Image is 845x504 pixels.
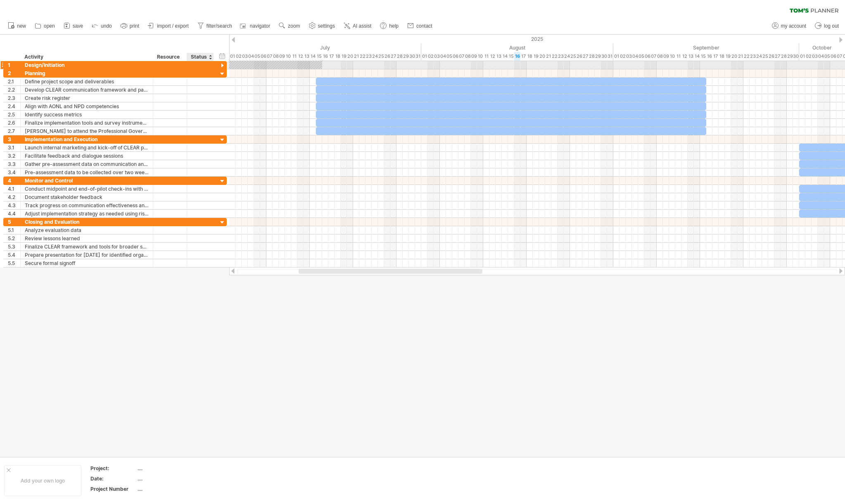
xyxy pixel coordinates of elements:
[90,21,114,31] a: undo
[427,52,434,61] div: Saturday, 2 August 2025
[25,102,149,110] div: Align with AONL and NPD competencies
[799,52,805,61] div: Wednesday, 1 October 2025
[316,127,706,135] div: ​
[527,52,533,61] div: Monday, 18 August 2025
[316,86,706,94] div: ​
[514,52,520,61] div: Saturday, 16 August 2025
[25,218,149,226] div: Closing and Evaluation
[812,52,818,61] div: Friday, 3 October 2025
[389,23,399,29] span: help
[669,52,675,61] div: Wednesday, 10 September 2025
[781,23,806,29] span: my account
[44,23,55,29] span: open
[297,52,304,61] div: Saturday, 12 July 2025
[90,475,136,482] div: Date:
[347,52,353,61] div: Sunday, 20 July 2025
[8,218,20,226] div: 5
[787,52,793,61] div: Monday, 29 September 2025
[277,21,302,31] a: zoom
[8,210,20,218] div: 4.4
[465,52,471,61] div: Friday, 8 August 2025
[25,201,149,209] div: Track progress on communication effectiveness and partnership engagement metrics (i.e. agenda tem...
[378,52,384,61] div: Friday, 25 July 2025
[793,52,799,61] div: Tuesday, 30 September 2025
[632,52,638,61] div: Thursday, 4 September 2025
[520,52,527,61] div: Sunday, 17 August 2025
[440,52,446,61] div: Monday, 4 August 2025
[824,23,839,29] span: log out
[770,21,809,31] a: my account
[235,52,242,61] div: Wednesday, 2 July 2025
[756,52,762,61] div: Wednesday, 24 September 2025
[774,52,781,61] div: Saturday, 27 September 2025
[17,23,26,29] span: new
[446,52,452,61] div: Tuesday, 5 August 2025
[353,23,371,29] span: AI assist
[719,52,725,61] div: Thursday, 18 September 2025
[644,52,650,61] div: Saturday, 6 September 2025
[613,52,620,61] div: Monday, 1 September 2025
[288,23,300,29] span: zoom
[545,52,551,61] div: Thursday, 21 August 2025
[595,52,601,61] div: Friday, 29 August 2025
[675,52,681,61] div: Thursday, 11 September 2025
[316,119,706,127] div: ​
[8,61,20,69] div: 1
[818,52,824,61] div: Saturday, 4 October 2025
[836,52,843,61] div: Tuesday, 7 October 2025
[434,52,440,61] div: Sunday, 3 August 2025
[750,52,756,61] div: Tuesday, 23 September 2025
[638,52,644,61] div: Friday, 5 September 2025
[8,251,20,259] div: 5.4
[207,23,232,29] span: filter/search
[564,52,570,61] div: Sunday, 24 August 2025
[273,52,279,61] div: Tuesday, 8 July 2025
[483,52,489,61] div: Monday, 11 August 2025
[8,259,20,267] div: 5.5
[743,52,750,61] div: Monday, 22 September 2025
[384,52,390,61] div: Saturday, 26 July 2025
[316,102,706,110] div: ​
[650,52,657,61] div: Sunday, 7 September 2025
[73,23,83,29] span: save
[489,52,496,61] div: Tuesday, 12 August 2025
[762,52,768,61] div: Thursday, 25 September 2025
[25,243,149,251] div: Finalize CLEAR framework and tools for broader scale-up
[700,52,706,61] div: Monday, 15 September 2025
[8,69,20,77] div: 2
[626,52,632,61] div: Wednesday, 3 September 2025
[694,52,700,61] div: Sunday, 14 September 2025
[25,168,149,176] div: Pre-assessment data to be collected over two weeks in early October.
[335,52,341,61] div: Friday, 18 July 2025
[33,21,57,31] a: open
[242,52,248,61] div: Thursday, 3 July 2025
[781,52,787,61] div: Sunday, 28 September 2025
[25,259,149,267] div: Secure formal signoff
[576,52,582,61] div: Tuesday, 26 August 2025
[24,53,148,61] div: Activity
[8,94,20,102] div: 2.3
[706,52,712,61] div: Tuesday, 16 September 2025
[318,23,335,29] span: settings
[8,243,20,251] div: 5.3
[25,234,149,242] div: Review lessons learned
[582,52,589,61] div: Wednesday, 27 August 2025
[25,152,149,160] div: Facilitate feedback and dialogue sessions
[307,21,337,31] a: settings
[496,52,502,61] div: Wednesday, 13 August 2025
[8,226,20,234] div: 5.1
[8,160,20,168] div: 3.3
[90,465,136,472] div: Project:
[8,193,20,201] div: 4.2
[25,177,149,185] div: Monitor and Control
[279,52,285,61] div: Wednesday, 9 July 2025
[415,52,421,61] div: Thursday, 31 July 2025
[8,168,20,176] div: 3.4
[25,78,149,85] div: Define project scope and deliverables
[8,144,20,151] div: 3.1
[657,52,663,61] div: Monday, 8 September 2025
[731,52,737,61] div: Saturday, 20 September 2025
[248,52,254,61] div: Friday, 4 July 2025
[341,52,347,61] div: Saturday, 19 July 2025
[805,52,812,61] div: Thursday, 2 October 2025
